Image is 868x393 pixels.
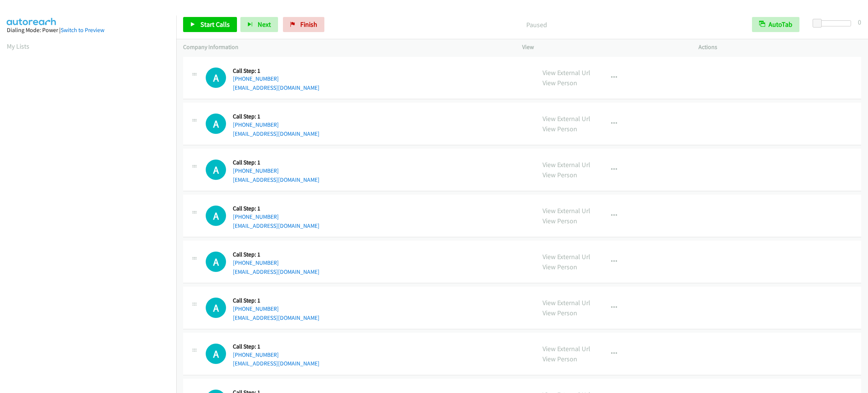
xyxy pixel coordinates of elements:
[542,355,577,363] a: View Person
[233,67,319,75] h5: Call Step: 1
[233,360,319,367] a: [EMAIL_ADDRESS][DOMAIN_NAME]
[542,309,577,317] a: View Person
[233,351,279,358] a: [PHONE_NUMBER]
[183,17,237,32] a: Start Calls
[258,20,271,29] span: Next
[542,344,590,353] a: View External Url
[233,75,279,82] a: [PHONE_NUMBER]
[240,17,278,32] button: Next
[542,114,590,123] a: View External Url
[858,17,861,27] div: 0
[233,159,319,166] h5: Call Step: 1
[233,84,319,91] a: [EMAIL_ADDRESS][DOMAIN_NAME]
[233,113,319,120] h5: Call Step: 1
[233,305,279,312] a: [PHONE_NUMBER]
[233,130,319,137] a: [EMAIL_ADDRESS][DOMAIN_NAME]
[233,343,319,350] h5: Call Step: 1
[206,298,226,318] div: The call is yet to be attempted
[522,43,685,52] p: View
[7,42,29,51] a: My Lists
[846,166,868,226] iframe: Resource Center
[542,78,577,87] a: View Person
[233,205,319,212] h5: Call Step: 1
[206,68,226,88] h1: A
[233,314,319,321] a: [EMAIL_ADDRESS][DOMAIN_NAME]
[233,222,319,229] a: [EMAIL_ADDRESS][DOMAIN_NAME]
[542,160,590,169] a: View External Url
[233,167,279,174] a: [PHONE_NUMBER]
[206,252,226,272] div: The call is yet to be attempted
[206,298,226,318] h1: A
[206,160,226,180] div: The call is yet to be attempted
[542,170,577,179] a: View Person
[542,206,590,215] a: View External Url
[233,121,279,128] a: [PHONE_NUMBER]
[542,263,577,271] a: View Person
[816,20,851,26] div: Delay between calls (in seconds)
[206,114,226,134] div: The call is yet to be attempted
[283,17,324,32] a: Finish
[61,26,104,34] a: Switch to Preview
[300,20,317,29] span: Finish
[206,252,226,272] h1: A
[542,68,590,77] a: View External Url
[233,251,319,258] h5: Call Step: 1
[200,20,230,29] span: Start Calls
[233,259,279,266] a: [PHONE_NUMBER]
[233,297,319,304] h5: Call Step: 1
[206,206,226,226] div: The call is yet to be attempted
[698,43,861,52] p: Actions
[542,298,590,307] a: View External Url
[752,17,799,32] button: AutoTab
[233,268,319,275] a: [EMAIL_ADDRESS][DOMAIN_NAME]
[233,176,319,183] a: [EMAIL_ADDRESS][DOMAIN_NAME]
[206,206,226,226] h1: A
[206,344,226,364] div: The call is yet to be attempted
[542,252,590,261] a: View External Url
[206,160,226,180] h1: A
[7,26,170,35] div: Dialing Mode: Power |
[206,114,226,134] h1: A
[542,216,577,225] a: View Person
[542,124,577,133] a: View Person
[233,213,279,220] a: [PHONE_NUMBER]
[206,344,226,364] h1: A
[335,20,738,30] p: Paused
[183,43,509,52] p: Company Information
